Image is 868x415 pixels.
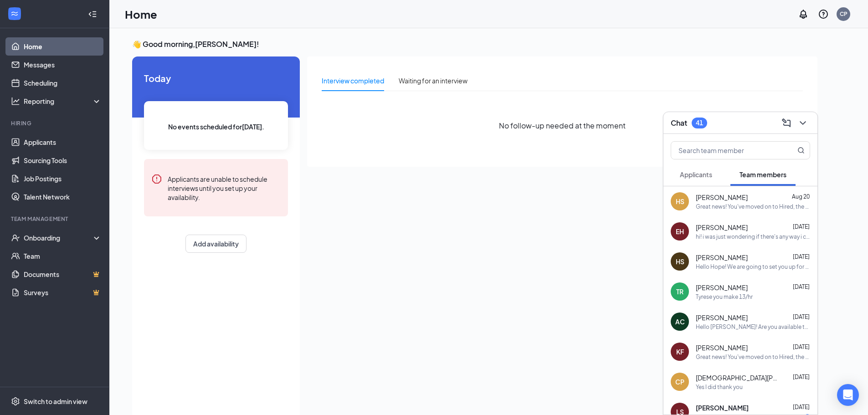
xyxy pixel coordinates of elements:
[798,9,809,20] svg: Notifications
[24,97,102,106] div: Reporting
[793,343,810,350] span: [DATE]
[696,383,743,391] div: Yes I did thank you
[132,39,817,49] h3: 👋 Good morning, [PERSON_NAME] !
[696,223,748,232] span: [PERSON_NAME]
[696,233,810,241] div: hi! i was just wondering if there's any way i could move from night shift to morning shift each [...
[793,223,810,230] span: [DATE]
[696,253,748,262] span: [PERSON_NAME]
[740,170,786,179] span: Team members
[793,374,810,380] span: [DATE]
[24,56,102,74] a: Messages
[793,283,810,290] span: [DATE]
[24,247,102,265] a: Team
[24,265,102,283] a: DocumentsCrown
[793,253,810,260] span: [DATE]
[11,233,20,242] svg: UserCheck
[781,118,792,128] svg: ComposeMessage
[696,263,810,271] div: Hello Hope! We are going to set you up for orientation next week. We will see you [DATE] at 12!
[779,116,794,130] button: ComposeMessage
[696,353,810,361] div: Great news! You've moved on to Hired, the next stage of the application. We'll reach out shortly ...
[10,9,19,18] svg: WorkstreamLogo
[24,397,87,406] div: Switch to admin view
[796,116,810,130] button: ChevronDown
[840,10,847,18] div: CP
[696,343,748,352] span: [PERSON_NAME]
[676,257,684,266] div: HS
[696,293,753,301] div: Tyrese you make 13/hr
[676,227,684,236] div: EH
[676,197,684,206] div: HS
[793,404,810,410] span: [DATE]
[797,147,805,154] svg: MagnifyingGlass
[88,10,97,19] svg: Collapse
[696,373,778,382] span: [DEMOGRAPHIC_DATA][PERSON_NAME]
[125,6,157,22] h1: Home
[24,283,102,302] a: SurveysCrown
[322,76,384,86] div: Interview completed
[168,122,264,132] span: No events scheduled for [DATE] .
[11,215,100,223] div: Team Management
[24,133,102,151] a: Applicants
[11,97,20,106] svg: Analysis
[151,174,162,184] svg: Error
[680,170,712,179] span: Applicants
[24,74,102,92] a: Scheduling
[792,193,810,200] span: Aug 20
[168,174,281,202] div: Applicants are unable to schedule interviews until you set up your availability.
[696,323,810,331] div: Hello [PERSON_NAME]! Are you available to do orientation [DATE] at 11am?
[24,188,102,206] a: Talent Network
[11,397,20,406] svg: Settings
[696,313,748,322] span: [PERSON_NAME]
[24,151,102,169] a: Sourcing Tools
[793,313,810,320] span: [DATE]
[818,9,829,20] svg: QuestionInfo
[399,76,467,86] div: Waiting for an interview
[24,169,102,188] a: Job Postings
[696,283,748,292] span: [PERSON_NAME]
[696,403,749,412] span: [PERSON_NAME]
[676,287,683,296] div: TR
[671,118,687,128] h3: Chat
[676,347,684,356] div: KF
[696,203,810,210] div: Great news! You've moved on to Hired, the next stage of the application. We'll reach out shortly ...
[797,118,808,128] svg: ChevronDown
[24,37,102,56] a: Home
[499,120,626,131] span: No follow-up needed at the moment
[675,377,684,386] div: CP
[837,384,859,406] div: Open Intercom Messenger
[185,235,247,253] button: Add availability
[696,193,748,202] span: [PERSON_NAME]
[671,142,779,159] input: Search team member
[24,233,94,242] div: Onboarding
[696,119,703,127] div: 41
[11,119,100,127] div: Hiring
[675,317,685,326] div: AC
[144,71,288,85] span: Today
